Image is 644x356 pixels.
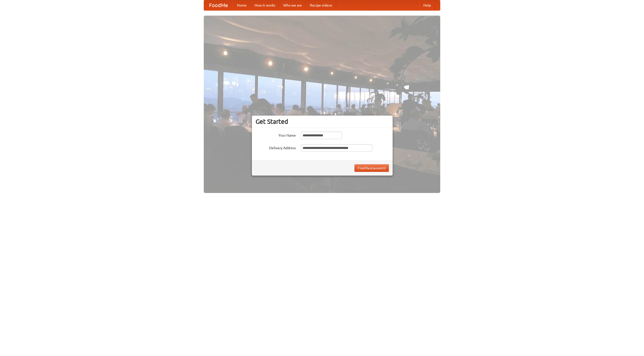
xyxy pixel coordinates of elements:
label: Your Name [256,132,296,138]
a: Recipe videos [306,0,336,10]
a: Help [419,0,435,10]
a: Home [233,0,251,10]
h3: Get Started [256,118,389,125]
a: FoodMe [204,0,233,10]
a: Who we are [279,0,306,10]
button: Find Restaurants! [354,164,389,172]
label: Delivery Address [256,144,296,150]
a: How it works [251,0,279,10]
